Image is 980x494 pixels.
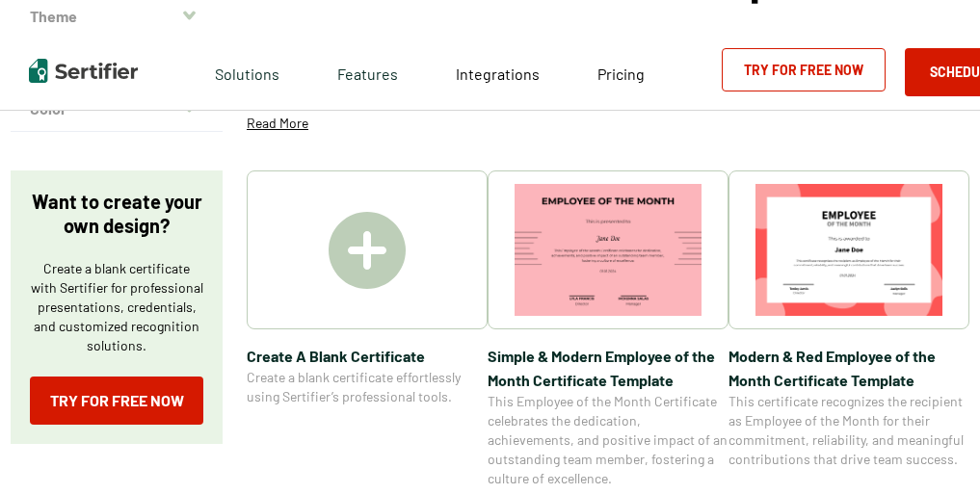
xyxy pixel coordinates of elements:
span: Create A Blank Certificate [247,344,488,368]
a: Try for Free Now [30,377,203,425]
p: Read More [247,114,308,133]
span: Solutions [215,60,279,84]
img: Sertifier | Digital Credentialing Platform [29,59,138,83]
a: Simple & Modern Employee of the Month Certificate TemplateSimple & Modern Employee of the Month C... [488,170,728,488]
span: This certificate recognizes the recipient as Employee of the Month for their commitment, reliabil... [728,392,969,469]
a: Try for Free Now [722,48,886,91]
span: Create a blank certificate effortlessly using Sertifier’s professional tools. [247,368,488,406]
span: Pricing [597,65,645,83]
p: Want to create your own design? [30,190,203,238]
p: Create a blank certificate with Sertifier for professional presentations, credentials, and custom... [30,259,203,355]
span: Features [337,60,398,84]
span: Modern & Red Employee of the Month Certificate Template [728,344,969,392]
p: Explore a wide selection of customizable certificate templates at Sertifier. Whether you need a C... [247,28,969,100]
img: Modern & Red Employee of the Month Certificate Template [755,184,942,316]
a: Integrations [456,60,540,84]
a: Pricing [597,60,645,84]
img: Create A Blank Certificate [329,212,406,289]
a: Modern & Red Employee of the Month Certificate TemplateModern & Red Employee of the Month Certifi... [728,170,969,488]
span: Integrations [456,65,540,83]
span: This Employee of the Month Certificate celebrates the dedication, achievements, and positive impa... [488,392,728,488]
span: Simple & Modern Employee of the Month Certificate Template [488,344,728,392]
img: Simple & Modern Employee of the Month Certificate Template [515,184,702,316]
